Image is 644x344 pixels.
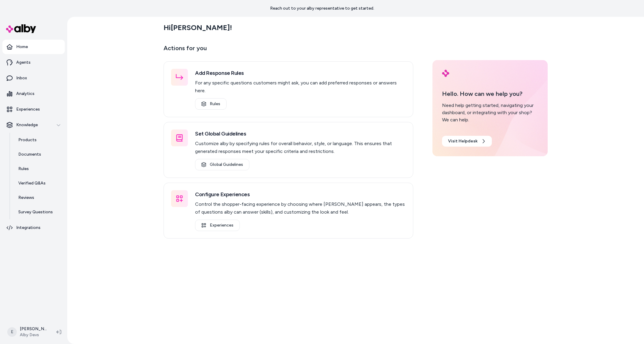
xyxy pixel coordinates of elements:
p: Analytics [16,91,35,97]
p: Survey Questions [18,209,53,215]
a: Visit Helpdesk [442,136,492,147]
img: alby Logo [442,70,449,77]
a: Reviews [12,190,65,205]
h3: Set Global Guidelines [195,129,406,138]
div: Need help getting started, navigating your dashboard, or integrating with your shop? We can help. [442,102,538,123]
span: E [7,327,17,337]
a: Products [12,133,65,147]
a: Analytics [2,87,65,101]
p: Customize alby by specifying rules for overall behavior, style, or language. This ensures that ge... [195,140,406,155]
p: Documents [18,151,41,157]
p: Knowledge [16,122,38,128]
span: Alby Devs [20,332,47,338]
p: Agents [16,59,31,65]
h2: Hi [PERSON_NAME] ! [164,23,232,32]
p: Actions for you [164,43,413,58]
a: Rules [195,98,227,110]
a: Rules [12,162,65,176]
p: Reach out to your alby representative to get started. [270,5,374,11]
h3: Configure Experiences [195,190,406,199]
p: Hello. How can we help you? [442,89,538,98]
p: Experiences [16,106,40,112]
a: Home [2,40,65,54]
a: Documents [12,147,65,162]
p: Rules [18,166,29,172]
p: Products [18,137,37,143]
a: Integrations [2,221,65,235]
p: Home [16,44,28,50]
p: Verified Q&As [18,180,46,186]
p: Inbox [16,75,27,81]
a: Global Guidelines [195,159,249,170]
a: Experiences [195,220,240,231]
p: Control the shopper-facing experience by choosing where [PERSON_NAME] appears, the types of quest... [195,200,406,216]
p: Reviews [18,195,34,201]
p: Integrations [16,225,41,231]
a: Inbox [2,71,65,85]
img: alby Logo [6,24,36,33]
a: Agents [2,55,65,70]
button: E[PERSON_NAME]Alby Devs [4,322,52,342]
h3: Add Response Rules [195,69,406,77]
p: [PERSON_NAME] [20,326,47,332]
button: Knowledge [2,118,65,132]
a: Verified Q&As [12,176,65,190]
a: Experiences [2,102,65,117]
p: For any specific questions customers might ask, you can add preferred responses or answers here. [195,79,406,95]
a: Survey Questions [12,205,65,219]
